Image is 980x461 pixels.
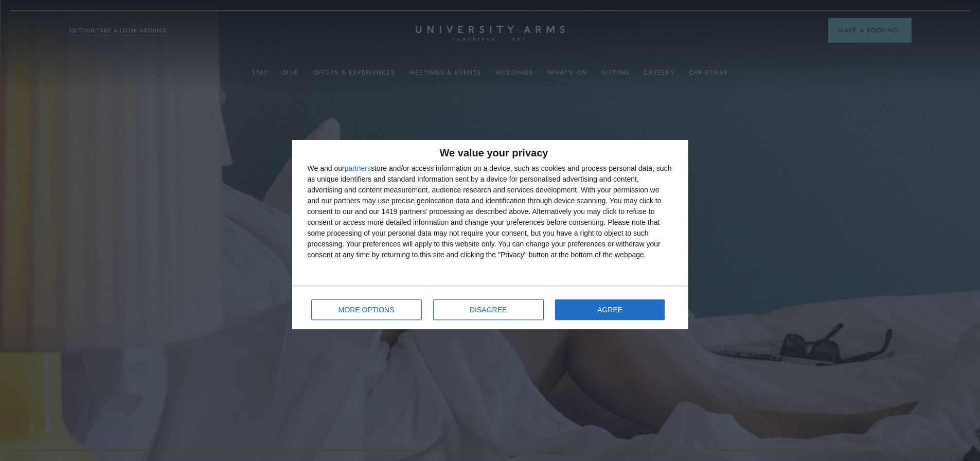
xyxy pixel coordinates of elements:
span: MORE OPTIONS [338,306,395,313]
button: MORE OPTIONS [311,299,422,320]
div: We and our store and/or access information on a device, such as cookies and process personal data... [308,163,673,260]
div: qc-cmp2-ui [292,140,688,329]
button: partners [345,165,371,172]
button: AGREE [555,299,665,320]
span: AGREE [597,306,622,313]
button: DISAGREE [433,299,544,320]
span: DISAGREE [470,306,507,313]
h2: We value your privacy [308,148,673,158]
